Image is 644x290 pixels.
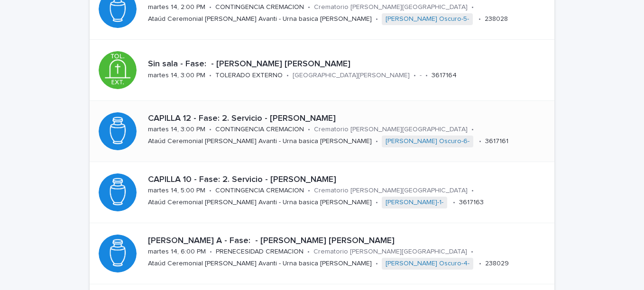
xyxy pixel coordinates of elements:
[478,15,481,23] p: •
[286,72,289,80] p: •
[209,3,212,11] p: •
[215,187,304,195] p: CONTINGENCIA CREMACION
[313,248,467,256] p: Crematorio [PERSON_NAME][GEOGRAPHIC_DATA]
[471,126,474,134] p: •
[485,137,508,145] p: 3617161
[471,248,473,256] p: •
[215,72,283,80] p: TOLERADO EXTERNO
[210,248,212,256] p: •
[90,162,554,223] a: CAPILLA 10 - Fase: 2. Servicio - [PERSON_NAME]martes 14, 5:00 PM•CONTINGENCIA CREMACION•Crematori...
[453,199,455,207] p: •
[148,15,372,23] p: Ataúd Ceremonial [PERSON_NAME] Avanti - Urna basica [PERSON_NAME]
[314,126,468,134] p: Crematorio [PERSON_NAME][GEOGRAPHIC_DATA]
[90,101,554,162] a: CAPILLA 12 - Fase: 2. Servicio - [PERSON_NAME]martes 14, 3:00 PM•CONTINGENCIA CREMACION•Crematori...
[308,187,310,195] p: •
[148,260,372,268] p: Ataúd Ceremonial [PERSON_NAME] Avanti - Urna basica [PERSON_NAME]
[90,40,554,101] a: Sin sala - Fase: - [PERSON_NAME] [PERSON_NAME]martes 14, 3:00 PM•TOLERADO EXTERNO•[GEOGRAPHIC_DAT...
[308,3,310,11] p: •
[293,72,410,80] p: [GEOGRAPHIC_DATA][PERSON_NAME]
[209,187,212,195] p: •
[386,137,469,145] a: [PERSON_NAME] Oscuro-6-
[307,248,310,256] p: •
[308,126,310,134] p: •
[148,236,543,246] p: [PERSON_NAME] A - Fase: - [PERSON_NAME] [PERSON_NAME]
[90,223,554,284] a: [PERSON_NAME] A - Fase: - [PERSON_NAME] [PERSON_NAME]martes 14, 6:00 PM•PRENECESIDAD CREMACION•Cr...
[376,15,378,23] p: •
[432,72,457,80] p: 3617164
[471,187,474,195] p: •
[386,260,469,268] a: [PERSON_NAME] Oscuro-4-
[425,72,428,80] p: •
[148,137,372,145] p: Ataúd Ceremonial [PERSON_NAME] Avanti - Urna basica [PERSON_NAME]
[420,72,422,80] p: -
[148,126,205,134] p: martes 14, 3:00 PM
[314,3,468,11] p: Crematorio [PERSON_NAME][GEOGRAPHIC_DATA]
[376,137,378,145] p: •
[216,248,304,256] p: PRENECESIDAD CREMACION
[148,248,206,256] p: martes 14, 6:00 PM
[148,3,205,11] p: martes 14, 2:00 PM
[209,72,212,80] p: •
[148,59,543,70] p: Sin sala - Fase: - [PERSON_NAME] [PERSON_NAME]
[215,126,304,134] p: CONTINGENCIA CREMACION
[479,260,481,268] p: •
[148,187,205,195] p: martes 14, 5:00 PM
[471,3,474,11] p: •
[376,260,378,268] p: •
[414,72,416,80] p: •
[386,15,469,23] a: [PERSON_NAME] Oscuro-5-
[148,175,543,185] p: CAPILLA 10 - Fase: 2. Servicio - [PERSON_NAME]
[148,114,543,124] p: CAPILLA 12 - Fase: 2. Servicio - [PERSON_NAME]
[386,199,443,207] a: [PERSON_NAME]-1-
[479,137,481,145] p: •
[485,15,508,23] p: 238028
[148,199,372,207] p: Ataúd Ceremonial [PERSON_NAME] Avanti - Urna basica [PERSON_NAME]
[485,260,509,268] p: 238029
[314,187,468,195] p: Crematorio [PERSON_NAME][GEOGRAPHIC_DATA]
[148,72,205,80] p: martes 14, 3:00 PM
[459,199,484,207] p: 3617163
[215,3,304,11] p: CONTINGENCIA CREMACION
[376,199,378,207] p: •
[209,126,212,134] p: •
